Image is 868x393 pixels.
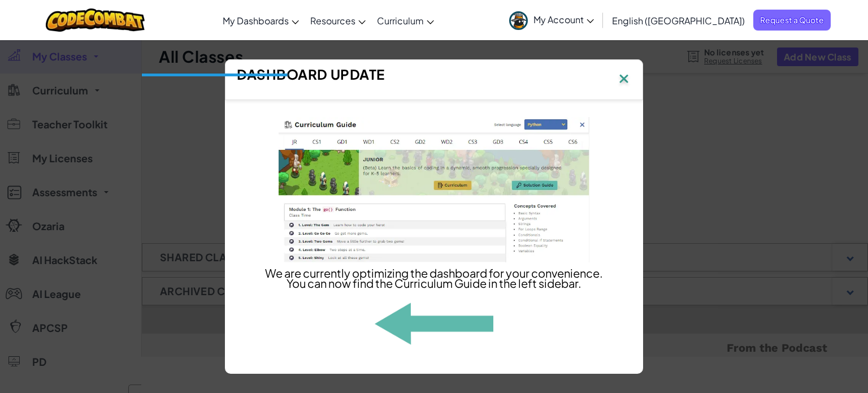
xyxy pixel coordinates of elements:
[504,2,600,38] a: My Account
[217,5,305,36] a: My Dashboards
[533,14,594,25] span: My Account
[46,8,145,32] img: CodeCombat logo
[279,117,589,262] img: Dashboard Update
[606,5,750,36] a: English ([GEOGRAPHIC_DATA])
[371,5,440,36] a: Curriculum
[377,15,424,27] span: Curriculum
[753,10,831,31] a: Request a Quote
[264,268,604,288] p: We are currently optimizing the dashboard for your convenience. You can now find the Curriculum G...
[223,15,289,27] span: My Dashboards
[375,302,493,346] img: Dashboard Update
[617,71,631,88] img: IconClose.svg
[310,15,355,27] span: Resources
[305,5,371,36] a: Resources
[612,15,745,27] span: English ([GEOGRAPHIC_DATA])
[237,66,385,83] span: Dashboard Update
[509,11,528,30] img: avatar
